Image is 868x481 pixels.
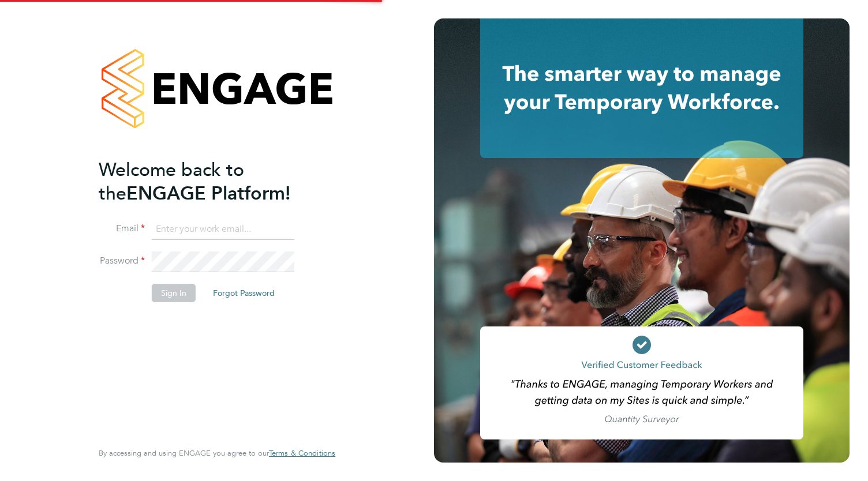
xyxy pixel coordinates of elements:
button: Forgot Password [204,284,284,302]
input: Enter your work email... [152,219,294,240]
span: By accessing and using ENGAGE you agree to our [99,448,335,458]
label: Email [99,223,145,235]
a: Terms & Conditions [269,449,335,458]
button: Sign In [152,284,196,302]
label: Password [99,255,145,267]
h2: ENGAGE Platform! [99,158,324,205]
span: Welcome back to the [99,159,244,205]
span: Terms & Conditions [269,448,335,458]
